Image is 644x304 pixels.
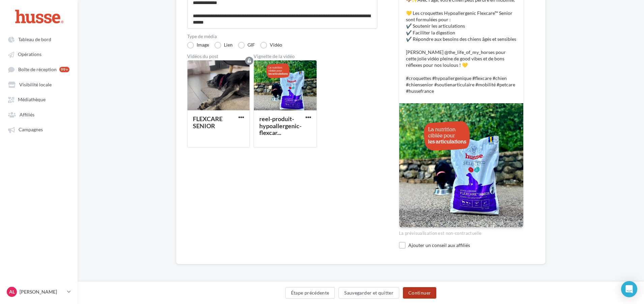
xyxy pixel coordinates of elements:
[4,93,74,105] a: Médiathèque
[5,285,72,298] a: AL [PERSON_NAME]
[408,242,524,248] div: Ajouter un conseil aux affiliés
[18,97,46,103] span: Médiathèque
[20,112,34,117] span: Affiliés
[18,66,57,72] span: Boîte de réception
[4,33,74,45] a: Tableau de bord
[193,115,223,129] div: FLEXCARE SENIOR
[187,42,209,49] label: Image
[339,287,399,299] button: Sauvegarder et quitter
[19,82,52,87] span: Visibilité locale
[260,42,282,49] label: Vidéo
[4,78,74,90] a: Visibilité locale
[187,34,377,39] label: Type de média
[254,54,317,59] div: Vignette de la vidéo
[399,228,524,237] div: La prévisualisation est non-contractuelle
[18,52,41,57] span: Opérations
[214,42,233,49] label: Lien
[621,281,637,297] div: Open Intercom Messenger
[9,288,15,295] span: AL
[19,127,43,133] span: Campagnes
[4,123,74,135] a: Campagnes
[238,42,255,49] label: GIF
[20,288,64,295] p: [PERSON_NAME]
[59,67,69,72] div: 99+
[18,36,51,42] span: Tableau de bord
[4,63,74,76] a: Boîte de réception 99+
[403,287,436,299] button: Continuer
[4,108,74,120] a: Affiliés
[187,54,250,59] div: Vidéos du post
[4,48,74,60] a: Opérations
[259,115,301,136] div: reel-produit-hypoallergenic-flexcar...
[285,287,335,299] button: Étape précédente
